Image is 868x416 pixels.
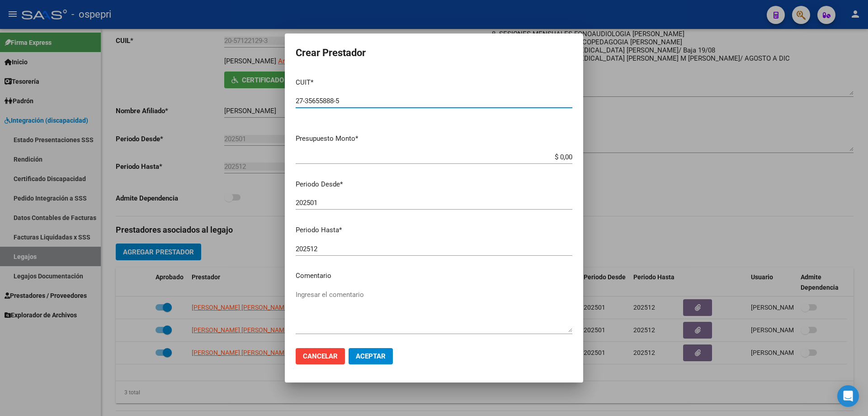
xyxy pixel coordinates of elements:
[296,348,345,364] button: Cancelar
[837,385,859,407] div: Open Intercom Messenger
[296,225,572,235] p: Periodo Hasta
[296,77,572,88] p: CUIT
[296,134,572,144] p: Presupuesto Monto
[296,271,572,281] p: Comentario
[296,44,572,62] h2: Crear Prestador
[349,348,393,364] button: Aceptar
[356,352,386,360] span: Aceptar
[303,352,338,360] span: Cancelar
[296,179,572,190] p: Periodo Desde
